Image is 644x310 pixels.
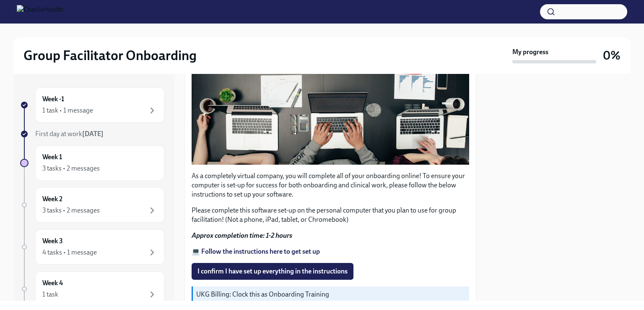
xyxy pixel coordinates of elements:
h6: Week 3 [42,236,63,246]
strong: My progress [512,47,548,57]
button: I confirm I have set up everything in the instructions [192,263,353,280]
span: First day at work [35,130,104,138]
h6: Week 4 [42,278,63,288]
span: I confirm I have set up everything in the instructions [197,267,348,276]
div: 3 tasks • 2 messages [42,206,100,215]
h2: Group Facilitator Onboarding [23,47,197,64]
div: 3 tasks • 2 messages [42,164,100,173]
h3: 0% [603,48,621,63]
strong: Approx completion time: 1-2 hours [192,231,292,239]
div: 1 task [42,290,58,299]
p: UKG Billing: Clock this as Onboarding Training [196,290,466,299]
a: 💻 Follow the instructions here to get set up [192,247,320,255]
strong: [DATE] [82,130,104,138]
p: Please complete this software set-up on the personal computer that you plan to use for group faci... [192,206,469,224]
div: 4 tasks • 1 message [42,248,97,257]
button: Zoom image [192,0,469,165]
h6: Week -1 [42,95,64,104]
img: CharlieHealth [17,5,63,18]
a: Week 41 task [20,271,164,307]
a: Week -11 task • 1 message [20,87,164,123]
a: Week 34 tasks • 1 message [20,229,164,265]
a: Week 13 tasks • 2 messages [20,145,164,181]
div: 1 task • 1 message [42,106,93,115]
h6: Week 2 [42,194,62,204]
a: Week 23 tasks • 2 messages [20,187,164,223]
h6: Week 1 [42,152,62,162]
a: First day at work[DATE] [20,129,164,139]
p: As a completely virtual company, you will complete all of your onboarding online! To ensure your ... [192,171,469,199]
